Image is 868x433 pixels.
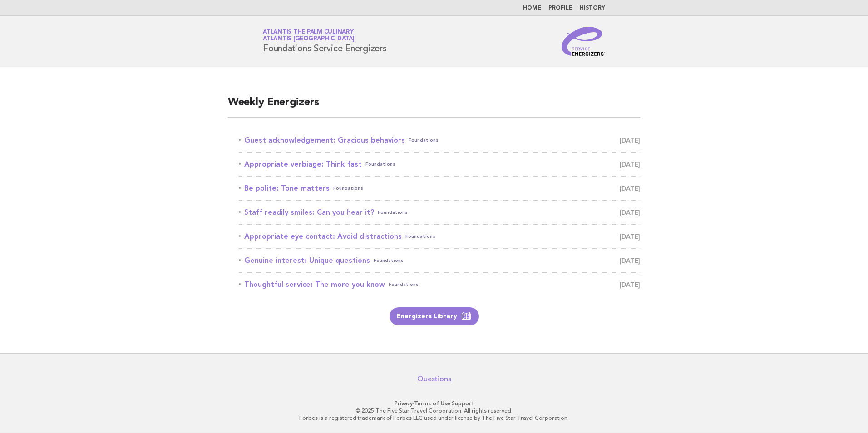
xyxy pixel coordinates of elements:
[620,182,640,195] span: [DATE]
[620,230,640,243] span: [DATE]
[239,206,640,219] a: Staff readily smiles: Can you hear it?Foundations [DATE]
[156,414,712,422] p: Forbes is a registered trademark of Forbes LLC used under license by The Five Star Travel Corpora...
[452,400,474,407] a: Support
[378,206,408,219] span: Foundations
[156,400,712,407] p: · ·
[390,307,479,325] a: Energizers Library
[580,5,605,11] a: History
[333,182,363,195] span: Foundations
[620,278,640,291] span: [DATE]
[395,400,413,407] a: Privacy
[562,27,605,56] img: Service Energizers
[417,374,451,384] a: Questions
[263,36,355,42] span: Atlantis [GEOGRAPHIC_DATA]
[620,206,640,219] span: [DATE]
[389,278,419,291] span: Foundations
[239,230,640,243] a: Appropriate eye contact: Avoid distractionsFoundations [DATE]
[239,134,640,147] a: Guest acknowledgement: Gracious behaviorsFoundations [DATE]
[263,30,387,53] h1: Foundations Service Energizers
[239,158,640,171] a: Appropriate verbiage: Think fastFoundations [DATE]
[239,254,640,267] a: Genuine interest: Unique questionsFoundations [DATE]
[620,254,640,267] span: [DATE]
[523,5,541,11] a: Home
[620,134,640,147] span: [DATE]
[548,5,572,11] a: Profile
[405,230,435,243] span: Foundations
[365,158,395,171] span: Foundations
[414,400,450,407] a: Terms of Use
[239,278,640,291] a: Thoughtful service: The more you knowFoundations [DATE]
[228,95,640,118] h2: Weekly Energizers
[263,29,355,42] a: Atlantis The Palm CulinaryAtlantis [GEOGRAPHIC_DATA]
[409,134,439,147] span: Foundations
[156,407,712,414] p: © 2025 The Five Star Travel Corporation. All rights reserved.
[239,182,640,195] a: Be polite: Tone mattersFoundations [DATE]
[620,158,640,171] span: [DATE]
[374,254,404,267] span: Foundations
